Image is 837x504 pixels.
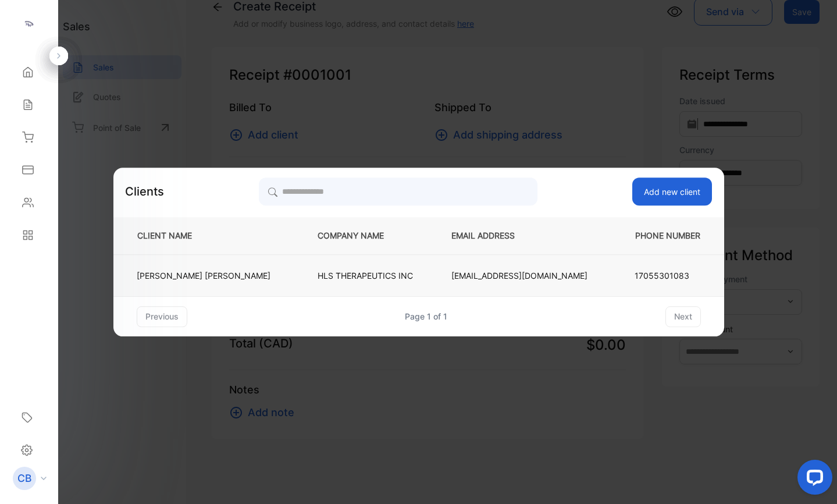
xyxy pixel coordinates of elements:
button: previous [137,306,187,327]
p: CB [17,471,31,486]
p: EMAIL ADDRESS [451,230,587,242]
button: next [665,306,701,327]
p: CLIENT NAME [133,230,279,242]
img: logo [20,15,38,33]
p: [EMAIL_ADDRESS][DOMAIN_NAME] [451,269,587,282]
p: HLS THERAPEUTICS INC [318,269,413,282]
div: Page 1 of 1 [405,310,447,322]
button: Add new client [632,178,712,205]
p: PHONE NUMBER [626,230,705,242]
p: [PERSON_NAME] [PERSON_NAME] [137,269,270,282]
p: COMPANY NAME [318,230,413,242]
iframe: LiveChat chat widget [788,455,837,504]
p: Clients [125,183,164,200]
p: 17055301083 [635,269,701,282]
